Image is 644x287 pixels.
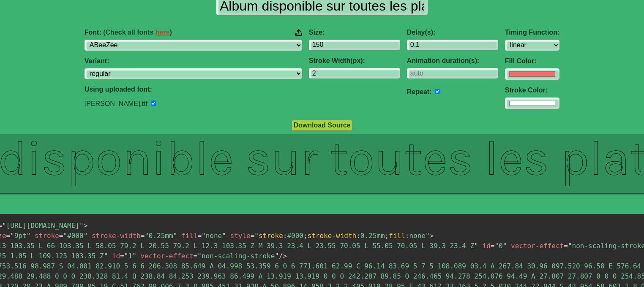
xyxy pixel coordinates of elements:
span: = [564,242,568,250]
img: Upload your font [295,29,302,36]
span: = [6,232,11,240]
span: #000 0.25mm none [259,232,426,240]
label: Animation duration(s): [407,57,498,65]
input: auto [435,89,440,94]
span: " [222,232,226,240]
span: 0 [491,242,507,250]
span: " [275,252,279,260]
span: = [120,252,124,260]
span: style [230,232,251,240]
label: Repeat: [407,88,432,95]
span: : [356,232,360,240]
span: " [426,232,430,240]
span: " [503,242,507,250]
span: = [197,232,202,240]
span: = [141,232,145,240]
span: " [2,222,6,230]
input: Remove font [151,100,156,106]
a: here [156,29,170,36]
span: fill [389,232,405,240]
span: " [474,242,478,250]
span: none [197,232,226,240]
span: " [568,242,572,250]
span: =" [251,232,259,240]
label: Stroke Width(px): [309,57,400,65]
span: " [10,232,14,240]
span: = [194,252,198,260]
span: ; [303,232,308,240]
span: 0.25mm [141,232,177,240]
span: #000 [59,232,87,240]
label: Stroke Color: [505,87,559,94]
span: " [104,252,108,260]
span: non-scaling-stroke [194,252,279,260]
span: " [173,232,177,240]
span: stroke [259,232,283,240]
input: 100 [309,40,400,50]
span: vector-effect [140,252,193,260]
span: " [132,252,136,260]
span: ; [385,232,389,240]
span: 9pt [6,232,31,240]
label: Timing Function: [505,29,559,36]
label: Size: [309,29,400,36]
span: " [145,232,149,240]
span: stroke-width [308,232,357,240]
label: [PERSON_NAME].ttf [85,100,147,107]
span: > [430,232,434,240]
span: stroke [35,232,59,240]
span: " [79,222,84,230]
span: vector-effect [511,242,564,250]
span: Font: [85,29,172,36]
label: Variant: [85,57,302,65]
span: id [483,242,491,250]
span: id [112,252,120,260]
span: " [494,242,499,250]
span: (Check all fonts ) [103,29,172,36]
label: Delay(s): [407,29,498,36]
span: = [491,242,495,250]
input: 2px [309,68,400,79]
span: 1 [120,252,136,260]
input: 0.1s [407,40,498,50]
span: = [59,232,63,240]
label: Fill Color: [505,57,559,65]
span: fill [181,232,198,240]
span: " [197,252,202,260]
button: Download Source [292,120,352,131]
label: Using uploaded font: [85,86,302,93]
span: /> [279,252,287,260]
span: stroke-width [92,232,141,240]
span: : [283,232,287,240]
span: " [63,232,68,240]
span: " [202,232,206,240]
span: " [124,252,128,260]
span: " [84,232,88,240]
input: auto [407,68,498,79]
span: " [27,232,31,240]
span: : [405,232,409,240]
span: > [84,222,88,230]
